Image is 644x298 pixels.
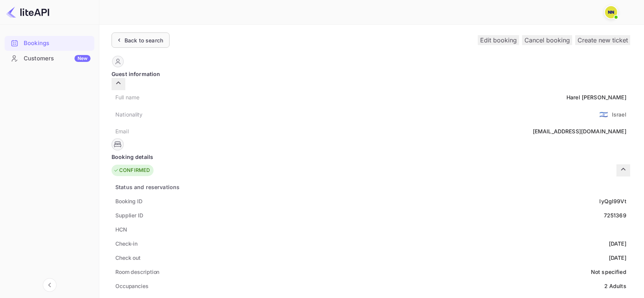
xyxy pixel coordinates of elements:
div: [DATE] [609,240,626,248]
div: CustomersNew [5,51,94,66]
a: CustomersNew [5,51,94,65]
button: Edit booking [478,35,519,45]
div: 2 Adults [604,282,626,290]
div: Bookings [5,36,94,51]
div: Email [115,127,129,135]
div: [DATE] [609,254,626,262]
div: Check out [115,254,141,262]
div: 7251369 [604,211,626,219]
button: Collapse navigation [43,278,57,292]
div: Status and reservations [115,183,180,191]
div: Check-in [115,240,138,248]
div: Booking details [112,153,630,161]
div: Guest information [112,70,630,78]
div: Israel [612,110,626,118]
div: Nationality [115,110,143,118]
img: LiteAPI logo [6,6,49,18]
div: Room description [115,268,159,276]
div: Back to search [125,36,163,44]
img: N/A N/A [605,6,617,18]
div: Supplier ID [115,211,143,219]
div: Occupancies [115,282,149,290]
div: CONFIRMED [113,167,150,174]
span: United States [599,107,608,121]
div: Booking ID [115,197,142,205]
div: Full name [115,93,139,101]
div: Bookings [24,39,91,48]
div: Customers [24,54,91,63]
div: lyQgl99Vt [600,197,626,205]
div: Harel [PERSON_NAME] [566,93,626,101]
button: Create new ticket [575,35,630,45]
div: Not specified [591,268,626,276]
div: New [74,55,91,62]
a: Bookings [5,36,94,50]
div: [EMAIL_ADDRESS][DOMAIN_NAME] [533,127,626,135]
button: Cancel booking [522,35,572,45]
div: HCN [115,225,127,233]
